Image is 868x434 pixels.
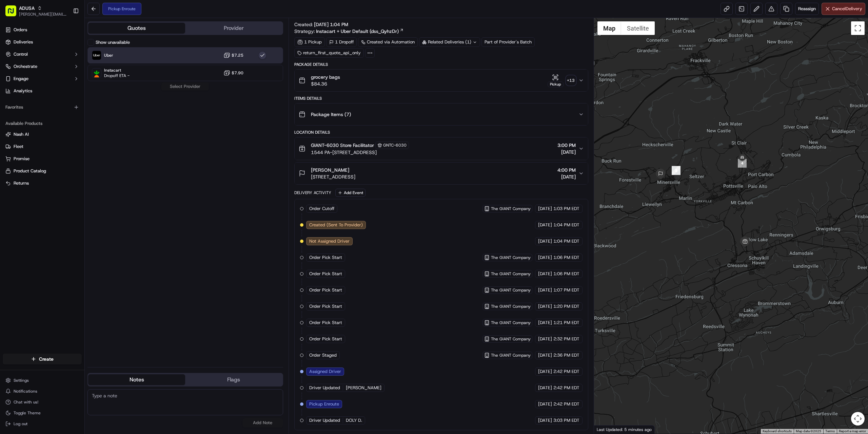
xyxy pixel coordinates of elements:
a: Analytics [3,86,82,96]
button: Quotes [88,23,185,34]
button: Flags [185,374,282,385]
button: Log out [3,419,82,429]
img: 1736555255976-a54dd68f-1ca7-489b-9aae-adbdc363a1c4 [7,65,19,77]
span: Order Cutoff [309,206,334,212]
span: 1:06 PM EDT [553,254,579,261]
a: Created via Automation [358,37,418,47]
span: API Documentation [64,98,109,105]
span: 3:00 PM [557,142,576,149]
a: Powered byPylon [48,115,82,120]
button: ADUSA[PERSON_NAME][EMAIL_ADDRESS][PERSON_NAME][DOMAIN_NAME] [3,3,70,19]
span: 1:04 PM EDT [553,238,579,244]
span: [DATE] [538,352,552,358]
span: Cancel Delivery [832,6,862,12]
button: $7.25 [223,52,243,59]
span: Control [14,51,28,57]
span: 1:21 PM EDT [553,320,579,326]
span: [DATE] [538,401,552,407]
span: [DATE] [538,417,552,423]
span: Order Pick Start [309,271,342,277]
span: Deliveries [14,39,33,45]
button: Promise [3,153,82,164]
span: 1544 PA-[STREET_ADDRESS] [311,149,409,156]
button: $7.90 [223,70,243,76]
button: Start new chat [115,67,123,75]
span: [DATE] [538,385,552,391]
button: [PERSON_NAME][STREET_ADDRESS]4:00 PM[DATE] [295,163,588,184]
span: 3:03 PM EDT [553,417,579,423]
span: [PERSON_NAME][EMAIL_ADDRESS][PERSON_NAME][DOMAIN_NAME] [19,12,67,17]
div: 📗 [7,99,12,105]
span: [DATE] [538,303,552,309]
button: Settings [3,376,82,385]
a: Open this area in Google Maps (opens a new window) [596,425,618,434]
span: 1:20 PM EDT [553,303,579,309]
span: $84.36 [311,80,340,87]
span: Product Catalog [14,168,46,174]
span: Toggle Theme [14,410,41,416]
span: Engage [14,76,28,82]
button: Pickup+13 [548,74,576,87]
button: Orchestrate [3,61,82,72]
button: ADUSA [19,5,35,12]
button: Toggle fullscreen view [851,21,865,35]
a: Fleet [5,144,79,150]
div: Related Deliveries (1) [419,37,480,47]
span: Created: [294,21,348,28]
input: Got a question? Start typing here... [18,44,122,51]
span: Created (Sent To Provider) [309,222,363,228]
span: Order Pick Start [309,336,342,342]
span: Not Assigned Driver [309,238,350,244]
span: GIANT-6030 Store Facilitator [311,142,374,149]
span: The GIANT Company [491,287,531,293]
span: [PERSON_NAME] [346,385,381,391]
div: 4 [738,159,747,168]
div: Strategy: [294,28,404,35]
div: + 13 [566,76,576,85]
a: Deliveries [3,37,82,48]
span: grocery bags [311,74,340,80]
button: Reassign [795,3,819,15]
div: 1 [672,166,680,175]
p: Welcome 👋 [7,27,123,38]
span: The GIANT Company [491,271,531,277]
span: [DATE] [538,271,552,277]
span: [DATE] [538,369,552,375]
a: 💻API Documentation [55,96,112,108]
span: 1:03 PM EDT [553,206,579,212]
span: Chat with us! [14,399,38,405]
span: DOLY D. [346,417,362,423]
button: Notifications [3,386,82,396]
div: Package Details [294,62,588,67]
a: Nash AI [5,131,79,137]
button: Chat with us! [3,397,82,407]
span: The GIANT Company [491,353,531,358]
div: We're available if you need us! [23,72,86,77]
button: Control [3,49,82,60]
button: CancelDelivery [822,3,865,15]
span: Order Staged [309,352,337,358]
span: Driver Updated [309,417,340,423]
span: Order Pick Start [309,287,342,293]
button: Engage [3,73,82,84]
span: [STREET_ADDRESS] [311,173,355,180]
button: Pickup [548,74,564,87]
span: [DATE] [557,149,576,155]
span: 1:07 PM EDT [553,287,579,293]
span: The GIANT Company [491,206,531,211]
span: Notifications [14,389,37,394]
span: Reassign [798,6,816,12]
button: Fleet [3,141,82,152]
button: Notes [88,374,185,385]
span: 2:36 PM EDT [553,352,579,358]
span: 1:06 PM EDT [553,271,579,277]
div: Last Updated: 5 minutes ago [594,425,655,434]
span: Order Pick Start [309,254,342,261]
span: Driver Updated [309,385,340,391]
span: Log out [14,421,27,427]
span: Uber [104,53,113,58]
div: Available Products [3,118,82,129]
span: Settings [14,378,29,383]
a: 📗Knowledge Base [4,96,55,108]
